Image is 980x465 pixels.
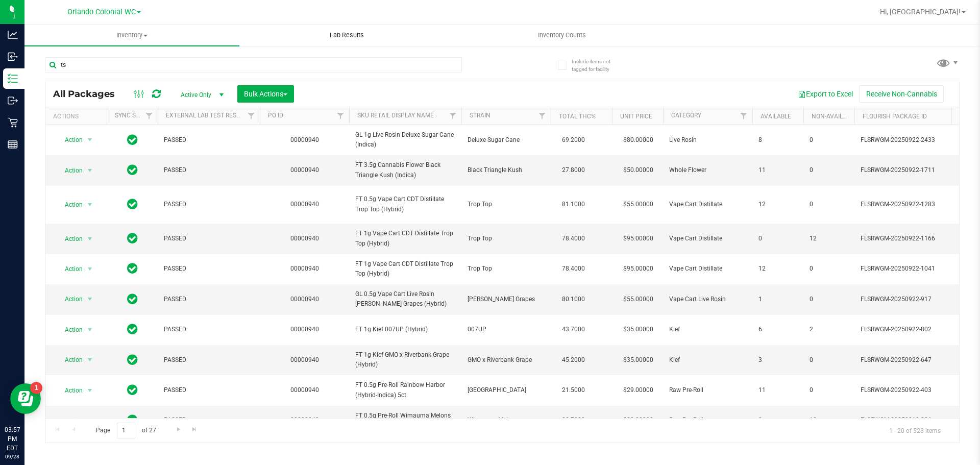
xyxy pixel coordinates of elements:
[468,200,545,209] span: Trop Top
[164,385,254,395] span: PASSED
[355,259,455,279] span: FT 1g Vape Cart CDT Distillate Trop Top (Hybrid)
[669,165,746,175] span: Whole Flower
[171,423,186,436] a: Go to the next page
[669,325,746,334] span: Kief
[810,325,848,334] span: 2
[5,453,20,460] p: 09/28
[166,112,246,119] a: External Lab Test Result
[758,355,797,365] span: 3
[84,262,96,276] span: select
[534,107,551,125] a: Filter
[669,234,746,243] span: Vape Cart Distillate
[24,25,239,46] a: Inventory
[810,355,848,365] span: 0
[557,383,590,398] span: 21.5000
[758,264,797,274] span: 12
[861,325,961,334] span: FLSRWGM-20250922-802
[164,234,254,243] span: PASSED
[243,107,260,125] a: Filter
[618,261,658,276] span: $95.00000
[290,326,319,333] a: 00000940
[268,112,283,119] a: PO ID
[239,25,454,46] a: Lab Results
[468,385,545,395] span: [GEOGRAPHIC_DATA]
[810,234,848,243] span: 12
[164,355,254,365] span: PASSED
[127,231,138,246] span: In Sync
[117,423,135,438] input: 1
[127,197,138,211] span: In Sync
[290,356,319,363] a: 00000940
[557,231,590,246] span: 78.4000
[881,423,949,438] span: 1 - 20 of 528 items
[84,292,96,306] span: select
[860,85,944,103] button: Receive Non-Cannabis
[187,423,202,436] a: Go to the last page
[861,415,961,425] span: FLSRWGM-20250919-386
[84,133,96,147] span: select
[557,353,590,368] span: 45.2000
[53,88,125,100] span: All Packages
[5,425,20,453] p: 03:57 PM EDT
[53,113,103,120] div: Actions
[559,113,596,120] a: Total THC%
[355,229,455,248] span: FT 1g Vape Cart CDT Distillate Trop Top (Hybrid)
[8,52,18,62] inline-svg: Inbound
[56,292,83,306] span: Action
[468,234,545,243] span: Trop Top
[56,232,83,246] span: Action
[468,264,545,274] span: Trop Top
[164,264,254,274] span: PASSED
[67,8,136,16] span: Orlando Colonial WC
[810,135,848,145] span: 0
[524,31,600,40] span: Inventory Counts
[618,353,658,368] span: $35.00000
[557,322,590,337] span: 43.7000
[164,135,254,145] span: PASSED
[618,322,658,337] span: $35.00000
[127,261,138,276] span: In Sync
[127,322,138,336] span: In Sync
[810,385,848,395] span: 0
[290,166,319,174] a: 00000940
[669,385,746,395] span: Raw Pre-Roll
[56,163,83,178] span: Action
[290,235,319,242] a: 00000940
[355,130,455,150] span: GL 1g Live Rosin Deluxe Sugar Cane (Indica)
[861,355,961,365] span: FLSRWGM-20250922-647
[557,197,590,212] span: 81.1000
[290,136,319,143] a: 00000940
[56,133,83,147] span: Action
[861,264,961,274] span: FLSRWGM-20250922-1041
[290,201,319,208] a: 00000940
[84,232,96,246] span: select
[557,292,590,307] span: 80.1000
[758,325,797,334] span: 6
[8,74,18,84] inline-svg: Inventory
[557,133,590,148] span: 69.2000
[861,165,961,175] span: FLSRWGM-20250922-1711
[127,383,138,397] span: In Sync
[758,415,797,425] span: 0
[8,117,18,128] inline-svg: Retail
[355,194,455,214] span: FT 0.5g Vape Cart CDT Distillate Trop Top (Hybrid)
[468,415,545,425] span: Wimauma Melons
[127,292,138,306] span: In Sync
[355,350,455,370] span: FT 1g Kief GMO x Riverbank Grape (Hybrid)
[56,198,83,212] span: Action
[127,163,138,177] span: In Sync
[736,107,752,125] a: Filter
[618,231,658,246] span: $95.00000
[355,289,455,309] span: GL 0.5g Vape Cart Live Rosin [PERSON_NAME] Grapes (Hybrid)
[355,380,455,400] span: FT 0.5g Pre-Roll Rainbow Harbor (Hybrid-Indica) 5ct
[290,296,319,303] a: 00000940
[470,112,491,119] a: Strain
[669,135,746,145] span: Live Rosin
[127,413,138,427] span: In Sync
[355,325,455,334] span: FT 1g Kief 007UP (Hybrid)
[758,234,797,243] span: 0
[669,264,746,274] span: Vape Cart Distillate
[758,200,797,209] span: 12
[618,133,658,148] span: $80.00000
[669,415,746,425] span: Raw Pre-Roll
